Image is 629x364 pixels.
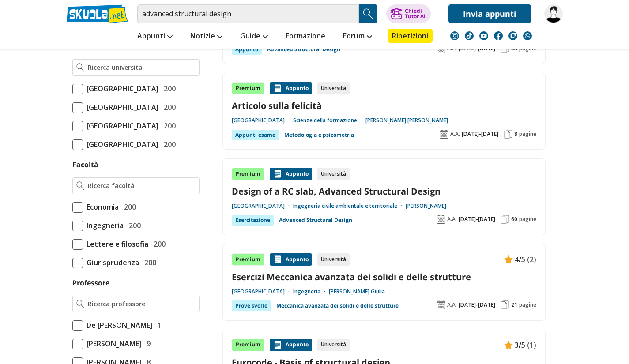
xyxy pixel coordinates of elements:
[83,238,148,250] span: Lettere e filosofia
[504,130,512,139] img: Pagine
[544,4,563,23] img: Hitsuyoshi
[462,131,498,138] span: [DATE]-[DATE]
[160,83,176,94] span: 200
[341,29,374,45] a: Forum
[523,31,532,40] img: WhatsApp
[273,169,282,178] img: Appunti contenuto
[317,253,350,266] div: Università
[283,29,328,45] a: Formazione
[527,339,536,351] span: (1)
[141,257,156,268] span: 200
[232,203,293,210] a: [GEOGRAPHIC_DATA]
[317,82,350,94] div: Università
[232,271,536,283] a: Esercizi Meccanica avanzata dei solidi e delle strutture
[359,4,377,23] button: Search Button
[154,319,162,331] span: 1
[508,31,517,40] img: twitch
[238,29,270,45] a: Guide
[160,139,176,150] span: 200
[232,117,293,124] a: [GEOGRAPHIC_DATA]
[273,341,282,349] img: Appunti contenuto
[270,253,312,266] div: Appunto
[232,185,536,197] a: Design of a RC slab, Advanced Structural Design
[88,181,195,190] input: Ricerca facoltà
[284,130,354,140] a: Metodologia e psicometria
[150,238,166,250] span: 200
[405,8,426,19] div: Chiedi Tutor AI
[388,29,433,43] a: Ripetizioni
[450,31,459,40] img: instagram
[83,338,141,349] span: [PERSON_NAME]
[527,254,536,265] span: (2)
[83,319,152,331] span: De [PERSON_NAME]
[501,215,509,224] img: Pagine
[519,131,536,138] span: pagine
[232,168,264,180] div: Premium
[448,4,531,23] a: Invia appunti
[519,216,536,223] span: pagine
[437,300,445,309] img: Anno accademico
[232,339,264,351] div: Premium
[232,82,264,94] div: Premium
[270,82,312,94] div: Appunto
[329,288,385,295] a: [PERSON_NAME] Giulia
[232,100,536,112] a: Articolo sulla felicità
[317,168,350,180] div: Università
[76,300,85,308] img: Ricerca professore
[514,131,517,138] span: 8
[232,215,274,225] div: Esercitazione
[293,117,365,124] a: Scienze della formazione
[447,216,457,223] span: A.A.
[83,83,158,94] span: [GEOGRAPHIC_DATA]
[83,220,124,231] span: Ingegneria
[83,120,158,131] span: [GEOGRAPHIC_DATA]
[450,131,460,138] span: A.A.
[125,220,141,231] span: 200
[83,139,158,150] span: [GEOGRAPHIC_DATA]
[459,301,495,308] span: [DATE]-[DATE]
[317,339,350,351] div: Università
[504,255,513,264] img: Appunti contenuto
[83,101,158,113] span: [GEOGRAPHIC_DATA]
[365,117,448,124] a: [PERSON_NAME] [PERSON_NAME]
[515,254,525,265] span: 4/5
[135,29,175,45] a: Appunti
[72,160,98,169] label: Facoltà
[72,278,109,288] label: Professore
[232,44,262,55] div: Appunto
[160,120,176,131] span: 200
[267,44,340,55] a: Advanced Structural Design
[511,301,517,308] span: 21
[511,216,517,223] span: 60
[276,300,399,311] a: Meccanica avanzata dei solidi e delle strutture
[232,300,271,311] div: Prove svolte
[76,63,85,72] img: Ricerca universita
[386,4,431,23] button: ChiediTutor AI
[501,300,509,309] img: Pagine
[465,31,474,40] img: tiktok
[232,253,264,266] div: Premium
[121,201,136,213] span: 200
[83,257,139,268] span: Giurisprudenza
[160,101,176,113] span: 200
[88,63,195,72] input: Ricerca universita
[143,338,151,349] span: 9
[232,130,279,140] div: Appunti esame
[515,339,525,351] span: 3/5
[188,29,225,45] a: Notizie
[362,7,375,20] img: Cerca appunti, riassunti o versioni
[88,300,195,308] input: Ricerca professore
[459,216,495,223] span: [DATE]-[DATE]
[504,341,513,349] img: Appunti contenuto
[406,203,446,210] a: [PERSON_NAME]
[83,201,119,213] span: Economia
[479,31,488,40] img: youtube
[447,301,457,308] span: A.A.
[293,203,406,210] a: Ingegneria civile ambientale e territoriale
[279,215,352,225] a: Advanced Structural Design
[76,181,85,190] img: Ricerca facoltà
[270,168,312,180] div: Appunto
[494,31,503,40] img: facebook
[293,288,329,295] a: Ingegneria
[273,84,282,93] img: Appunti contenuto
